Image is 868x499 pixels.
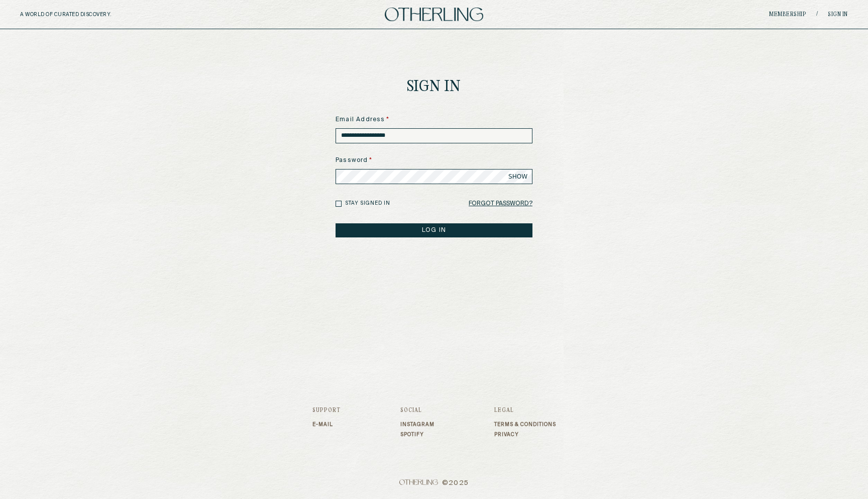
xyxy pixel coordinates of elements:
a: Spotify [400,432,435,438]
span: SHOW [508,173,527,181]
a: E-mail [312,422,341,428]
label: Email Address [336,115,532,124]
label: Password [336,156,532,165]
a: Forgot Password? [469,197,532,211]
span: / [816,11,818,18]
button: LOG IN [336,223,532,237]
h5: A WORLD OF CURATED DISCOVERY. [20,12,155,18]
a: Terms & Conditions [494,422,556,428]
a: Membership [769,12,806,18]
label: Stay signed in [345,200,390,207]
a: Sign in [828,12,848,18]
h3: Legal [494,407,556,413]
img: logo [385,8,483,21]
span: © 2025 [312,479,556,487]
h3: Social [400,407,435,413]
a: Privacy [494,432,556,438]
h3: Support [312,407,341,413]
h1: Sign In [407,79,461,95]
a: Instagram [400,422,435,428]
